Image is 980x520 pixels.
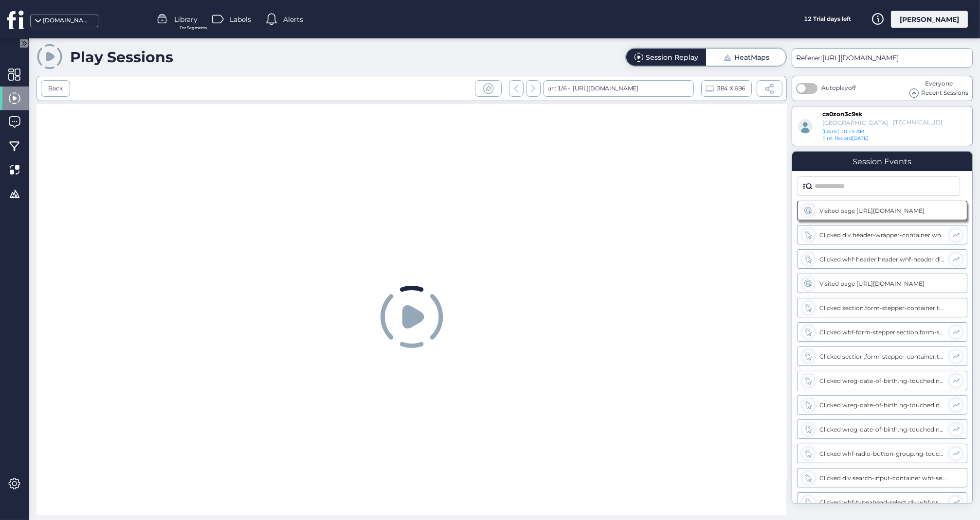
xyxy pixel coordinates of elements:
div: Visited page [URL][DOMAIN_NAME] [819,280,946,287]
div: HeatMaps [734,54,769,61]
div: [PERSON_NAME] [891,11,968,28]
div: url: 1/6 - [543,80,694,97]
div: Clicked section.form-stepper-container.typo-text-small-default wreg-registration-step-2.ng-star-i... [819,353,945,360]
div: Everyone [909,79,968,88]
div: Clicked whf-form-stepper section.form-stepper-container.typo-text-small-default wreg-registration... [819,329,945,336]
span: [URL][DOMAIN_NAME] [822,53,899,62]
div: [URL][DOMAIN_NAME] [570,80,638,97]
span: For Segments [180,25,207,31]
div: Clicked whf-radio-button-group.ng-touched.ng-dirty.ng-valid div.radio-button-group__container div... [819,450,945,457]
span: Referer: [796,53,822,62]
div: Play Sessions [70,48,173,66]
div: Clicked wreg-date-of-birth.ng-touched.ng-dirty.ng-valid whf-date-inputs#birthdate div.date-inputs... [819,426,945,433]
div: [DATE] 10:15 AM [822,128,899,135]
span: Labels [230,14,251,25]
div: Clicked section.form-stepper-container.typo-text-small-default wreg-registration-step-1.ng-star-i... [819,304,946,312]
span: Autoplay [821,84,856,91]
div: [DOMAIN_NAME] [43,16,91,25]
div: [DATE] [822,135,875,142]
div: 12 Trial days left [791,11,864,28]
span: Library [174,14,198,25]
div: Clicked wreg-date-of-birth.ng-touched.ng-dirty.ng-valid whf-date-inputs#birthdate div.date-inputs... [819,401,945,409]
span: 384 X 696 [717,83,745,94]
div: Clicked whf-typeahead-select div whf-dropdown-menu ul.whf-dropdown-menu.typo-text-small-default l... [819,499,945,506]
div: Visited page [URL][DOMAIN_NAME] [819,207,946,214]
div: [TECHNICAL_ID] [893,119,931,127]
span: off [848,84,856,91]
div: Session Events [853,157,912,166]
div: Clicked div.search-input-container whf-search div.search-input-container div.typo-text-medium-def... [819,474,946,482]
div: Clicked whf-header header.whf-header div.whf-header-right-container div.whf-header-action-buttons... [819,256,945,263]
span: Recent Sessions [921,88,968,98]
div: ca0zon3c9sk [822,110,870,119]
div: Session Replay [646,54,698,61]
span: Alerts [283,14,303,25]
span: First Record [822,135,852,141]
div: Back [48,84,63,93]
div: Clicked div.header-wrapper-container whf-cookie-consent-banner.ng-trigger.ng-trigger-heightReduct... [819,231,945,239]
div: [GEOGRAPHIC_DATA] [822,119,888,126]
div: Clicked wreg-date-of-birth.ng-touched.ng-dirty.ng-valid whf-date-inputs#birthdate div.date-inputs... [819,377,945,384]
